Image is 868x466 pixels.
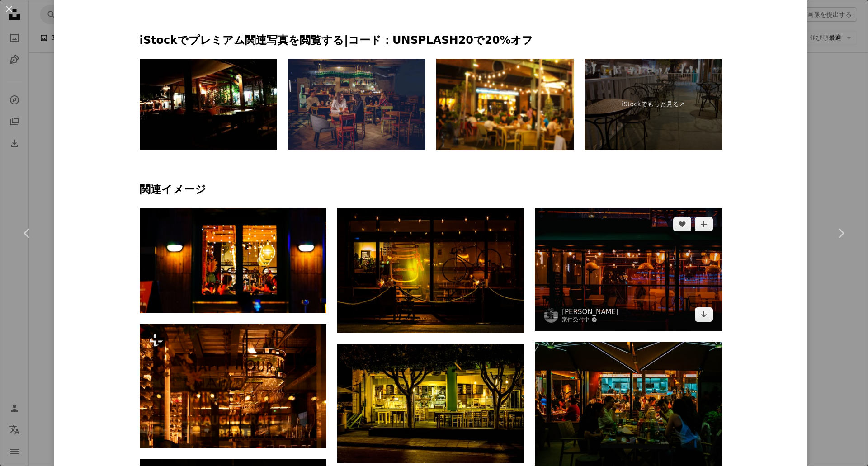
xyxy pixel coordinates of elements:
[562,307,618,316] a: [PERSON_NAME]
[535,265,722,273] a: 夜は居心地が良く、薄暗いレストラン。
[562,316,618,324] a: 案件受付中
[337,344,524,463] img: 木の近くの木製の椅子
[140,59,277,151] img: レストラン「ダハブでの夜のビーチ
[140,208,326,313] img: 夜は窓がライトアップされた店頭
[140,382,326,390] a: たくさんの吊り下げられた照明でいっぱいのレストラン
[337,208,524,332] img: 窓際に自転車が置かれた夜の店頭
[337,266,524,274] a: 窓際に自転車が置かれた夜の店頭
[140,183,722,197] h4: 関連イメージ
[337,399,524,407] a: 木の近くの木製の椅子
[140,324,326,448] img: たくさんの吊り下げられた照明でいっぱいのレストラン
[695,307,713,322] a: ダウンロード
[673,217,691,231] button: いいね！
[140,33,722,48] p: iStockでプレミアム関連写真を閲覧する | コード：UNSPLASH20で20%オフ
[535,400,722,408] a: 人々は屋外のレストランで食事をします。
[535,208,722,330] img: 夜は居心地が良く、薄暗いレストラン。
[140,256,326,264] a: 夜は窓がライトアップされた店頭
[814,190,868,277] a: 次へ
[585,59,722,151] a: iStockでもっと見る↗
[544,308,558,323] img: Jahanzeb Ahsanのプロフィールを見る
[535,342,722,466] img: 人々は屋外のレストランで食事をします。
[695,217,713,231] button: コレクションに追加する
[436,59,574,151] img: レストラン、雰囲気で前夜祭の抽象的なぼかし画像は幸せとリラックス
[288,59,425,151] img: パブの人々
